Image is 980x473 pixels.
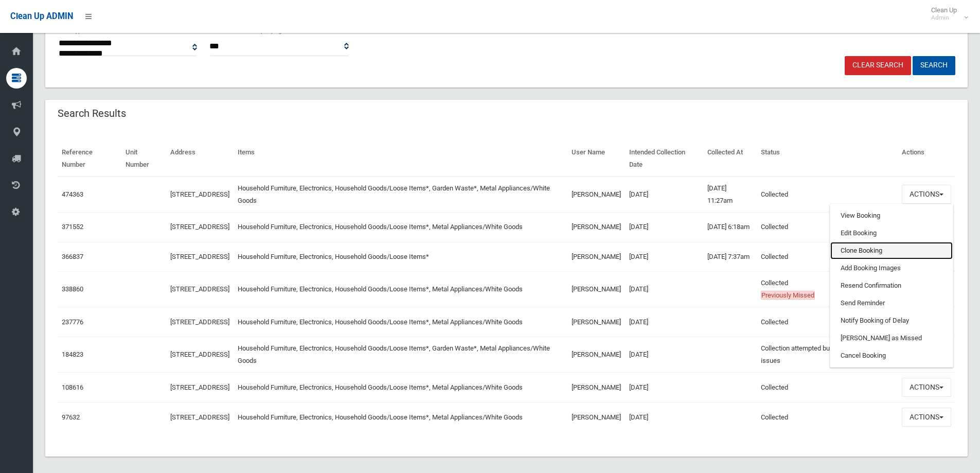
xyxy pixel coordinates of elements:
[567,141,625,177] th: User Name
[234,272,567,307] td: Household Furniture, Electronics, Household Goods/Loose Items*, Metal Appliances/White Goods
[567,307,625,337] td: [PERSON_NAME]
[830,277,953,294] a: Resend Confirmation
[170,413,229,421] a: [STREET_ADDRESS]
[757,242,898,272] td: Collected
[170,318,229,326] a: [STREET_ADDRESS]
[62,413,80,421] a: 97632
[761,291,815,300] span: Previously Missed
[567,212,625,242] td: [PERSON_NAME]
[757,177,898,213] td: Collected
[830,312,953,329] a: Notify Booking of Delay
[902,408,951,427] button: Actions
[757,402,898,432] td: Collected
[10,11,73,21] span: Clean Up ADMIN
[703,212,757,242] td: [DATE] 6:18am
[898,141,955,177] th: Actions
[234,212,567,242] td: Household Furniture, Electronics, Household Goods/Loose Items*, Metal Appliances/White Goods
[234,337,567,373] td: Household Furniture, Electronics, Household Goods/Loose Items*, Garden Waste*, Metal Appliances/W...
[830,207,953,224] a: View Booking
[625,141,703,177] th: Intended Collection Date
[567,177,625,213] td: [PERSON_NAME]
[757,337,898,373] td: Collection attempted but driver reported issues
[62,253,83,260] a: 366837
[567,272,625,307] td: [PERSON_NAME]
[234,307,567,337] td: Household Furniture, Electronics, Household Goods/Loose Items*, Metal Appliances/White Goods
[625,402,703,432] td: [DATE]
[703,242,757,272] td: [DATE] 7:37am
[170,285,229,293] a: [STREET_ADDRESS]
[931,14,957,22] small: Admin
[625,212,703,242] td: [DATE]
[567,373,625,402] td: [PERSON_NAME]
[166,141,234,177] th: Address
[757,141,898,177] th: Status
[845,56,911,75] a: Clear Search
[625,242,703,272] td: [DATE]
[170,253,229,260] a: [STREET_ADDRESS]
[902,378,951,397] button: Actions
[58,141,121,177] th: Reference Number
[62,351,83,358] a: 184823
[830,294,953,312] a: Send Reminder
[703,177,757,213] td: [DATE] 11:27am
[45,103,138,124] header: Search Results
[830,224,953,242] a: Edit Booking
[757,373,898,402] td: Collected
[830,242,953,259] a: Clone Booking
[234,141,567,177] th: Items
[625,337,703,373] td: [DATE]
[121,141,166,177] th: Unit Number
[757,307,898,337] td: Collected
[62,190,83,198] a: 474363
[62,223,83,231] a: 371552
[234,402,567,432] td: Household Furniture, Electronics, Household Goods/Loose Items*, Metal Appliances/White Goods
[234,242,567,272] td: Household Furniture, Electronics, Household Goods/Loose Items*
[625,307,703,337] td: [DATE]
[757,272,898,307] td: Collected
[170,383,229,391] a: [STREET_ADDRESS]
[830,329,953,347] a: [PERSON_NAME] as Missed
[757,212,898,242] td: Collected
[567,402,625,432] td: [PERSON_NAME]
[62,383,83,391] a: 108616
[625,272,703,307] td: [DATE]
[830,347,953,364] a: Cancel Booking
[926,6,967,22] span: Clean Up
[567,337,625,373] td: [PERSON_NAME]
[830,259,953,277] a: Add Booking Images
[170,223,229,231] a: [STREET_ADDRESS]
[62,285,83,293] a: 338860
[703,141,757,177] th: Collected At
[913,56,955,75] button: Search
[625,373,703,402] td: [DATE]
[625,177,703,213] td: [DATE]
[62,318,83,326] a: 237776
[902,185,951,204] button: Actions
[567,242,625,272] td: [PERSON_NAME]
[234,373,567,402] td: Household Furniture, Electronics, Household Goods/Loose Items*, Metal Appliances/White Goods
[170,351,229,358] a: [STREET_ADDRESS]
[234,177,567,213] td: Household Furniture, Electronics, Household Goods/Loose Items*, Garden Waste*, Metal Appliances/W...
[170,190,229,198] a: [STREET_ADDRESS]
